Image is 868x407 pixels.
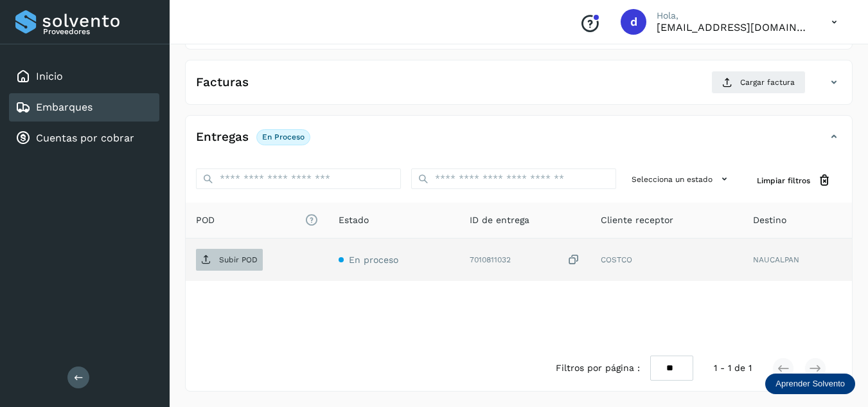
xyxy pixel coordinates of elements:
[470,253,580,267] div: 7010811032
[470,213,529,227] span: ID de entrega
[753,213,786,227] span: Destino
[219,255,258,264] p: Subir POD
[196,130,249,145] h4: Entregas
[9,124,159,152] div: Cuentas por cobrar
[556,361,640,375] span: Filtros por página :
[9,93,159,122] div: Embarques
[186,126,852,158] div: EntregasEn proceso
[196,213,318,227] span: POD
[43,27,154,36] p: Proveedores
[714,361,752,375] span: 1 - 1 de 1
[775,379,845,389] p: Aprender Solvento
[765,374,855,394] div: Aprender Solvento
[743,239,852,281] td: NAUCALPAN
[657,10,811,21] p: Hola,
[740,77,795,88] span: Cargar factura
[590,239,743,281] td: COSTCO
[349,255,398,265] span: En proceso
[339,213,369,227] span: Estado
[36,70,63,82] a: Inicio
[196,75,249,90] h4: Facturas
[757,175,810,186] span: Limpiar filtros
[711,71,806,94] button: Cargar factura
[186,71,852,104] div: FacturasCargar factura
[262,132,305,141] p: En proceso
[36,101,93,113] a: Embarques
[601,213,673,227] span: Cliente receptor
[747,168,842,192] button: Limpiar filtros
[9,62,159,91] div: Inicio
[657,21,811,33] p: daniel3129@outlook.com
[626,168,736,190] button: Selecciona un estado
[196,249,263,271] button: Subir POD
[36,132,134,144] a: Cuentas por cobrar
